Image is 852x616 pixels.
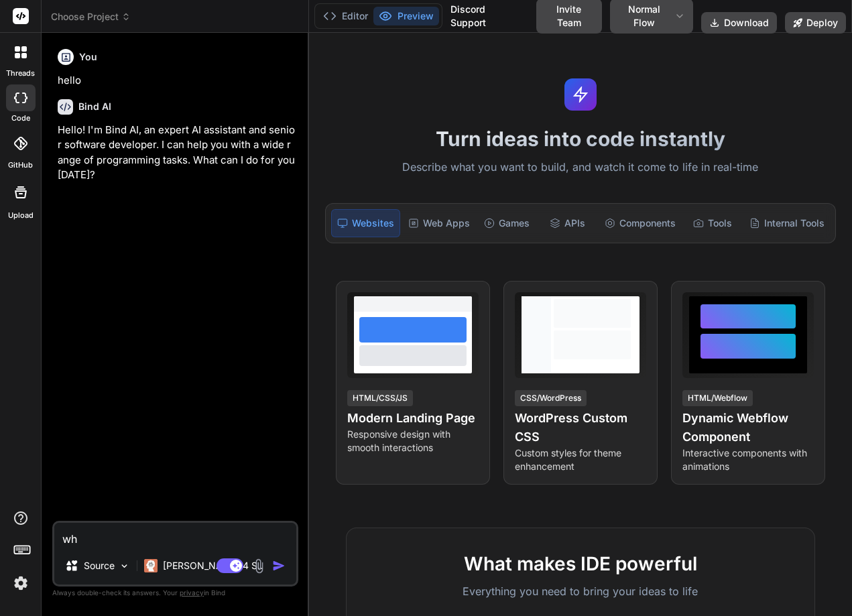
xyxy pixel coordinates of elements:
[599,209,681,237] div: Components
[251,558,267,574] img: attachment
[58,73,296,88] p: hello
[317,159,844,176] p: Describe what you want to build, and watch it come to life in real-time
[744,209,830,237] div: Internal Tools
[317,127,844,151] h1: Turn ideas into code instantly
[272,559,286,572] img: icon
[515,409,646,446] h4: WordPress Custom CSS
[11,113,30,124] label: code
[618,3,670,29] span: Normal Flow
[52,587,298,599] p: Always double-check its answers. Your in Bind
[9,572,32,595] img: settings
[180,589,204,597] span: privacy
[682,446,814,473] p: Interactive components with animations
[785,12,846,34] button: Deploy
[682,409,814,446] h4: Dynamic Webflow Component
[8,210,34,221] label: Upload
[6,68,35,79] label: threads
[54,523,296,547] textarea: wh
[682,390,753,406] div: HTML/Webflow
[347,409,479,428] h4: Modern Landing Page
[701,12,777,34] button: Download
[368,583,793,599] p: Everything you need to bring your ideas to life
[684,209,741,237] div: Tools
[84,559,115,572] p: Source
[347,428,479,454] p: Responsive design with smooth interactions
[515,446,646,473] p: Custom styles for theme enhancement
[515,390,587,406] div: CSS/WordPress
[58,123,296,183] p: Hello! I'm Bind AI, an expert AI assistant and senior software developer. I can help you with a w...
[478,209,536,237] div: Games
[144,559,158,572] img: Claude 4 Sonnet
[403,209,475,237] div: Web Apps
[51,10,131,23] span: Choose Project
[8,160,33,171] label: GitHub
[119,560,130,572] img: Pick Models
[331,209,400,237] div: Websites
[373,7,439,25] button: Preview
[538,209,596,237] div: APIs
[78,100,111,113] h6: Bind AI
[318,7,373,25] button: Editor
[347,390,413,406] div: HTML/CSS/JS
[368,550,793,578] h2: What makes IDE powerful
[163,559,263,572] p: [PERSON_NAME] 4 S..
[79,50,97,64] h6: You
